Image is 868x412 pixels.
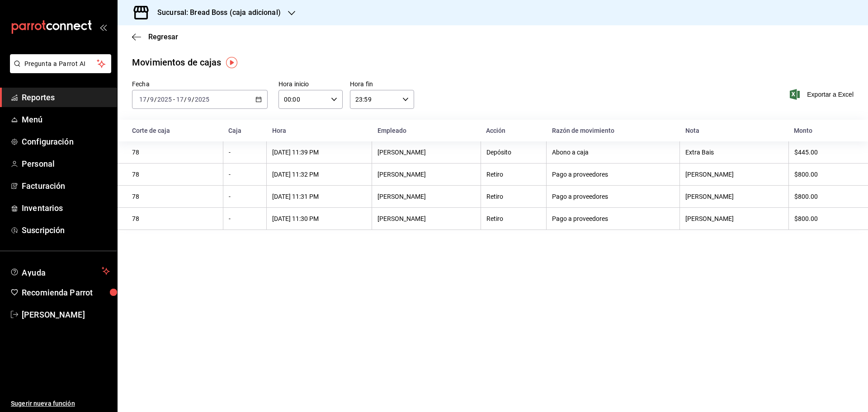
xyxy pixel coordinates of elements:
[132,56,222,69] div: Movimientos de cajas
[350,81,414,87] label: Hora fin
[685,149,783,156] div: Extra Bais
[24,59,97,69] span: Pregunta a Parrot AI
[229,215,261,222] div: -
[552,149,674,156] div: Abono a caja
[22,113,110,126] span: Menú
[377,149,475,156] div: [PERSON_NAME]
[22,224,110,236] span: Suscripción
[486,149,541,156] div: Depósito
[132,171,217,178] div: 78
[486,193,541,200] div: Retiro
[794,215,854,222] div: $800.00
[552,127,675,134] div: Razón de movimiento
[132,215,217,222] div: 78
[377,127,475,134] div: Empleado
[377,193,475,200] div: [PERSON_NAME]
[132,149,217,156] div: 78
[150,7,281,18] h3: Sucursal: Bread Boss (caja adicional)
[486,127,541,134] div: Acción
[685,127,783,134] div: Nota
[147,96,150,103] span: /
[685,193,783,200] div: [PERSON_NAME]
[377,171,475,178] div: [PERSON_NAME]
[552,193,674,200] div: Pago a proveedores
[229,171,261,178] div: -
[192,96,194,103] span: /
[150,96,154,103] input: --
[272,149,366,156] div: [DATE] 11:39 PM
[486,171,541,178] div: Retiro
[22,91,110,103] span: Reportes
[22,202,110,214] span: Inventarios
[228,127,261,134] div: Caja
[685,171,783,178] div: [PERSON_NAME]
[272,193,366,200] div: [DATE] 11:31 PM
[272,127,367,134] div: Hora
[794,171,854,178] div: $800.00
[22,266,98,276] span: Ayuda
[22,309,110,321] span: [PERSON_NAME]
[6,66,111,75] a: Pregunta a Parrot AI
[157,96,172,103] input: ----
[272,171,366,178] div: [DATE] 11:32 PM
[22,180,110,192] span: Facturación
[132,193,217,200] div: 78
[229,193,261,200] div: -
[154,96,157,103] span: /
[685,215,783,222] div: [PERSON_NAME]
[22,286,110,299] span: Recomienda Parrot
[11,399,110,408] span: Sugerir nueva función
[173,96,175,103] span: -
[552,171,674,178] div: Pago a proveedores
[272,215,366,222] div: [DATE] 11:30 PM
[99,23,107,31] button: open_drawer_menu
[148,33,178,41] span: Regresar
[176,96,184,103] input: --
[794,127,854,134] div: Monto
[278,81,343,87] label: Hora inicio
[22,158,110,170] span: Personal
[552,215,674,222] div: Pago a proveedores
[486,215,541,222] div: Retiro
[132,127,217,134] div: Corte de caja
[132,81,268,87] label: Fecha
[184,96,187,103] span: /
[139,96,147,103] input: --
[10,54,111,73] button: Pregunta a Parrot AI
[794,149,854,156] div: $445.00
[229,149,261,156] div: -
[226,57,237,68] img: Tooltip marker
[132,33,178,41] button: Regresar
[377,215,475,222] div: [PERSON_NAME]
[794,193,854,200] div: $800.00
[22,136,110,148] span: Configuración
[792,89,854,100] button: Exportar a Excel
[187,96,192,103] input: --
[194,96,210,103] input: ----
